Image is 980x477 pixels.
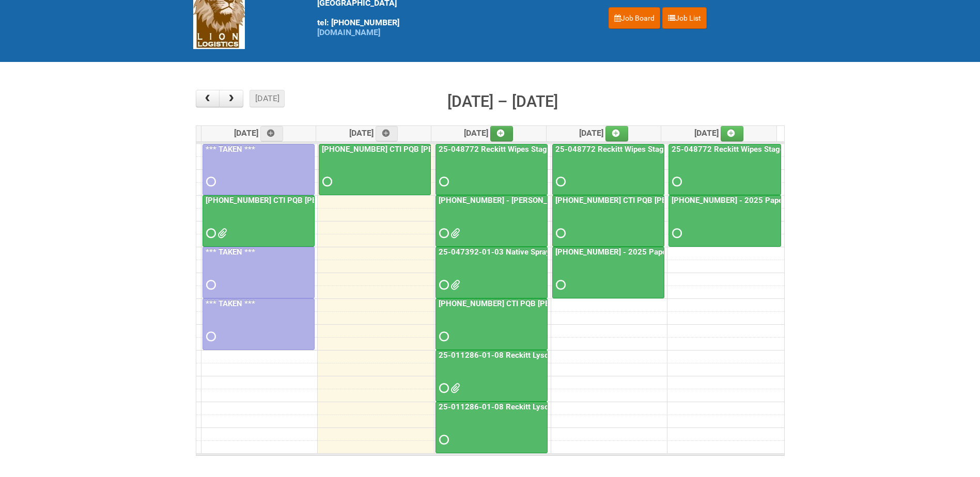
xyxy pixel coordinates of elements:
[668,144,781,196] a: 25-048772 Reckitt Wipes Stage 4 - blinding/labeling day
[376,126,398,141] a: Add an event
[260,126,283,141] a: Add an event
[439,281,446,289] span: Requested
[250,90,285,107] button: [DATE]
[234,128,283,138] span: [DATE]
[605,126,628,141] a: Add an event
[579,128,628,138] span: [DATE]
[490,126,513,141] a: Add an event
[553,247,783,257] a: [PHONE_NUMBER] - 2025 Paper Towel Landscape - Packing Day
[439,385,446,392] span: Requested
[450,230,458,237] span: 25-061653-01 Kiehl's UFC InnoCPT Mailing Letter-V1.pdf LPF.xlsx JNF.DOC MDN (2).xlsx MDN.xlsx
[552,247,664,298] a: [PHONE_NUMBER] - 2025 Paper Towel Landscape - Packing Day
[552,195,664,247] a: [PHONE_NUMBER] CTI PQB [PERSON_NAME] Real US - blinding day
[435,247,548,298] a: 25-047392-01-03 Native Spray Rapid Response
[556,178,563,185] span: Requested
[204,196,445,205] a: [PHONE_NUMBER] CTI PQB [PERSON_NAME] Real US - blinding day
[552,144,664,196] a: 25-048772 Reckitt Wipes Stage 4 - blinding/labeling day
[193,1,245,11] a: Lion Logistics
[437,247,610,257] a: 25-047392-01-03 Native Spray Rapid Response
[437,196,618,205] a: [PHONE_NUMBER] - [PERSON_NAME] UFC CUT US
[672,230,679,237] span: Requested
[435,195,548,247] a: [PHONE_NUMBER] - [PERSON_NAME] UFC CUT US
[322,178,330,185] span: Requested
[435,402,548,453] a: 25-011286-01-08 Reckitt Lysol Laundry Scented - photos for QC
[553,196,795,205] a: [PHONE_NUMBER] CTI PQB [PERSON_NAME] Real US - blinding day
[556,230,563,237] span: Requested
[437,351,612,360] a: 25-011286-01-08 Reckitt Lysol Laundry Scented
[553,145,756,154] a: 25-048772 Reckitt Wipes Stage 4 - blinding/labeling day
[317,27,380,37] a: [DOMAIN_NAME]
[217,230,225,237] span: Front Label KRAFT batch 2 (02.26.26) - code AZ05 use 2nd.docx Front Label KRAFT batch 2 (02.26.26...
[450,281,458,289] span: 25-047392-01-03 - LPF.xlsx 25-047392-01 Native Spray.pdf 25-047392-01-03 JNF.DOC 25-047392-01-03 ...
[721,126,743,141] a: Add an event
[435,144,548,196] a: 25-048772 Reckitt Wipes Stage 4 - blinding/labeling day
[672,178,679,185] span: Requested
[206,333,213,340] span: Requested
[435,298,548,350] a: [PHONE_NUMBER] CTI PQB [PERSON_NAME] Real US - blinding day
[319,144,431,196] a: [PHONE_NUMBER] CTI PQB [PERSON_NAME] Real US - blinding day
[439,230,446,237] span: Requested
[437,402,666,411] a: 25-011286-01-08 Reckitt Lysol Laundry Scented - photos for QC
[464,128,513,138] span: [DATE]
[203,195,315,247] a: [PHONE_NUMBER] CTI PQB [PERSON_NAME] Real US - blinding day
[694,128,743,138] span: [DATE]
[320,145,561,154] a: [PHONE_NUMBER] CTI PQB [PERSON_NAME] Real US - blinding day
[668,195,781,247] a: [PHONE_NUMBER] - 2025 Paper Towel Landscape - Packing Day
[670,145,873,154] a: 25-048772 Reckitt Wipes Stage 4 - blinding/labeling day
[437,299,678,308] a: [PHONE_NUMBER] CTI PQB [PERSON_NAME] Real US - blinding day
[437,145,640,154] a: 25-048772 Reckitt Wipes Stage 4 - blinding/labeling day
[439,436,446,443] span: Requested
[662,7,707,29] a: Job List
[447,90,558,114] h2: [DATE] – [DATE]
[206,281,213,289] span: Requested
[450,385,458,392] span: 25-011286-01-08 Reckitt Lysol Laundry Scented - Lion.xlsx 25-011286-01-08 Reckitt Lysol Laundry S...
[206,230,213,237] span: Requested
[435,350,548,402] a: 25-011286-01-08 Reckitt Lysol Laundry Scented
[206,178,213,185] span: Requested
[609,7,660,29] a: Job Board
[439,333,446,340] span: Requested
[670,196,899,205] a: [PHONE_NUMBER] - 2025 Paper Towel Landscape - Packing Day
[439,178,446,185] span: Requested
[349,128,398,138] span: [DATE]
[556,281,563,289] span: Requested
